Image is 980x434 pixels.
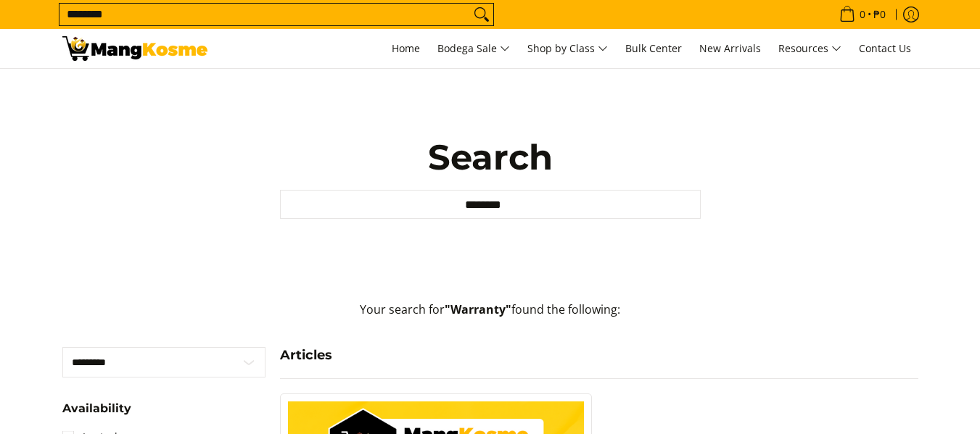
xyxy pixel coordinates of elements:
a: Home [384,29,427,68]
a: Resources [771,29,849,68]
span: Bulk Center [625,41,682,55]
span: New Arrivals [699,41,761,55]
summary: Open [62,403,131,425]
span: Contact Us [859,41,911,55]
span: Availability [62,403,131,414]
h4: Articles [280,347,918,364]
button: Search [470,4,493,25]
a: Contact Us [852,29,918,68]
span: 0 [857,9,868,20]
nav: Main Menu [222,29,918,68]
a: Shop by Class [520,29,615,68]
span: Bodega Sale [437,40,510,58]
span: Shop by Class [527,40,608,58]
a: New Arrivals [692,29,768,68]
a: Bulk Center [618,29,689,68]
span: Home [392,41,420,55]
strong: "Warranty" [445,301,511,317]
a: Bodega Sale [430,29,517,68]
img: Search: 95 results found for &quot;Warranty&quot; | Mang Kosme [62,36,207,61]
h1: Search [280,135,701,179]
span: Resources [778,40,841,58]
p: Your search for found the following: [62,301,918,333]
span: • [835,7,890,22]
span: ₱0 [871,9,888,20]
